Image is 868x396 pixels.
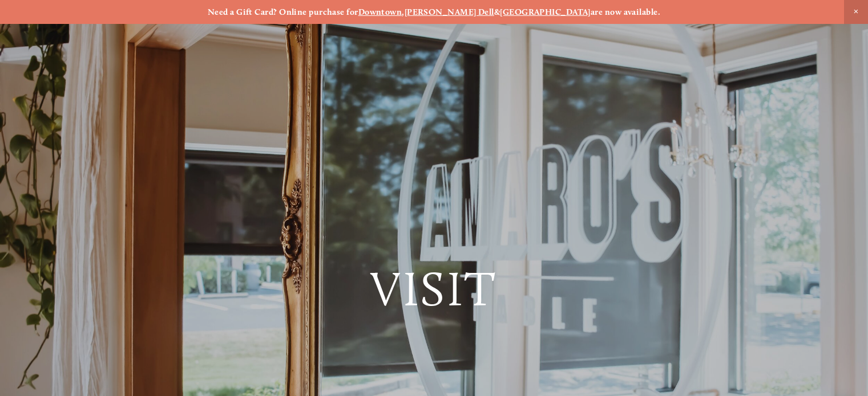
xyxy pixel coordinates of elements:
[208,7,358,17] strong: Need a Gift Card? Online purchase for
[591,7,660,17] strong: are now available.
[370,260,497,317] span: Visit
[405,7,494,17] a: [PERSON_NAME] Dell
[358,7,402,17] a: Downtown
[494,7,500,17] strong: &
[500,7,591,17] a: [GEOGRAPHIC_DATA]
[402,7,404,17] strong: ,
